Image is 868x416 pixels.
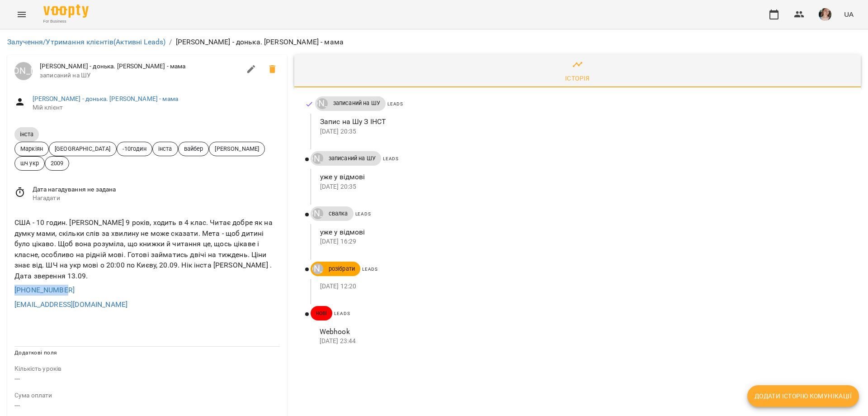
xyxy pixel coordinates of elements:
span: свалка [323,210,354,218]
span: Дата нагадування не задана [33,185,280,194]
div: Кудлик Марія [312,208,323,219]
span: записаний на ШУ [323,154,381,163]
a: [PHONE_NUMBER] [14,286,75,294]
span: Мій клієнт [33,103,280,112]
a: [PERSON_NAME] [14,62,33,80]
span: -10годин [117,144,152,153]
div: Луцук Маркіян [317,98,328,109]
p: field-description [14,364,280,373]
div: Кудлик Марія [312,263,323,274]
span: записаний на ШУ [328,99,386,107]
nav: breadcrumb [7,37,861,48]
span: нові [311,309,333,317]
span: Додати історію комунікації [755,391,852,402]
a: [PERSON_NAME] - донька. [PERSON_NAME] - мама [33,95,178,102]
span: шч укр [15,159,44,167]
span: вайбер [179,144,209,153]
p: Запис на Шу З ІНСТ [320,116,846,127]
div: Історія [565,73,590,84]
span: Додаткові поля [14,349,57,356]
span: Нагадати [33,194,280,203]
button: Menu [11,4,33,25]
p: --- [14,400,280,411]
span: інста [14,130,39,138]
span: [PERSON_NAME] - донька. [PERSON_NAME] - мама [40,62,241,71]
span: 2009 [45,159,69,167]
span: Leads [355,211,371,216]
img: Voopty Logo [43,5,89,18]
p: [DATE] 16:29 [320,237,846,246]
p: [DATE] 12:20 [320,282,846,291]
p: --- [14,373,280,384]
img: 6afb9eb6cc617cb6866001ac461bd93f.JPG [819,8,831,21]
p: Webhook [320,326,846,337]
a: Залучення/Утримання клієнтів(Активні Leads) [7,38,165,46]
span: Leads [387,101,403,106]
a: [PERSON_NAME] [311,208,323,219]
p: [DATE] 20:35 [320,127,846,136]
p: [DATE] 20:35 [320,182,846,191]
p: field-description [14,391,280,400]
span: For Business [43,19,89,24]
p: [DATE] 23:44 [320,337,846,346]
span: записаний на ШУ [40,71,241,80]
a: [EMAIL_ADDRESS][DOMAIN_NAME] [14,300,127,309]
p: уже у відмові [320,227,846,238]
p: [PERSON_NAME] - донька. [PERSON_NAME] - мама [176,37,344,48]
button: Додати історію комунікації [747,385,859,407]
a: [PERSON_NAME] [311,263,323,274]
span: інста [153,144,178,153]
span: Leads [383,156,399,161]
div: Луцук Маркіян [312,153,323,164]
p: уже у відмові [320,172,846,182]
span: UA [844,10,854,19]
a: [PERSON_NAME] [315,98,328,109]
span: [GEOGRAPHIC_DATA] [49,144,116,153]
div: Луцук Маркіян [14,62,33,80]
span: Маркіян [15,144,48,153]
span: Leads [362,267,378,272]
div: США - 10 годин. [PERSON_NAME] 9 років, ходить в 4 клас. Читає добре як на думку мами, скільки слі... [13,215,282,283]
li: / [169,37,172,48]
a: [PERSON_NAME] [311,153,323,164]
span: [PERSON_NAME] [209,144,264,153]
span: Leads [334,311,350,316]
button: UA [840,6,857,23]
span: розібрати [323,265,360,273]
